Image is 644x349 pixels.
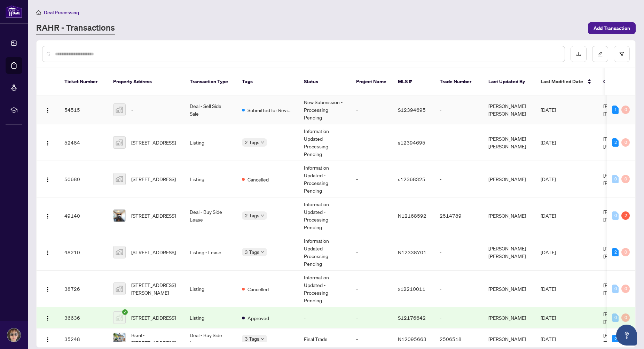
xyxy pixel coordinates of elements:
[184,307,236,328] td: Listing
[45,250,50,256] img: Logo
[184,234,236,271] td: Listing - Lease
[603,282,641,296] span: [PERSON_NAME] [PERSON_NAME]
[248,285,269,293] span: Cancelled
[612,285,619,293] div: 0
[184,124,236,161] td: Listing
[541,176,556,182] span: [DATE]
[351,234,392,271] td: -
[248,314,269,322] span: Approved
[298,197,351,234] td: Information Updated - Processing Pending
[131,248,176,256] span: [STREET_ADDRESS]
[398,249,426,255] span: N12338701
[351,161,392,197] td: -
[398,315,426,321] span: S12176642
[434,307,483,328] td: -
[612,248,619,256] div: 2
[351,307,392,328] td: -
[621,211,630,220] div: 2
[434,271,483,307] td: -
[131,139,176,146] span: [STREET_ADDRESS]
[483,271,535,307] td: [PERSON_NAME]
[261,141,264,144] span: down
[44,9,79,16] span: Deal Processing
[131,212,176,219] span: [STREET_ADDRESS]
[541,336,556,342] span: [DATE]
[598,68,639,95] th: Created By
[45,214,50,219] img: Logo
[131,331,179,347] span: Bsmt-[STREET_ADDRESS]
[483,307,535,328] td: [PERSON_NAME]
[42,247,53,258] button: Logo
[398,139,425,146] span: s12394695
[42,104,53,115] button: Logo
[45,177,50,183] img: Logo
[603,103,641,117] span: [PERSON_NAME] [PERSON_NAME]
[261,250,264,254] span: down
[434,95,483,124] td: -
[59,95,108,124] td: 54515
[603,172,641,186] span: [PERSON_NAME] [PERSON_NAME]
[398,212,426,219] span: N12168592
[45,108,50,113] img: Logo
[621,106,630,114] div: 0
[45,337,50,342] img: Logo
[483,124,535,161] td: [PERSON_NAME] [PERSON_NAME]
[108,68,184,95] th: Property Address
[131,314,176,321] span: [STREET_ADDRESS]
[184,271,236,307] td: Listing
[612,313,619,322] div: 0
[483,197,535,234] td: [PERSON_NAME]
[434,197,483,234] td: 2514789
[351,271,392,307] td: -
[298,234,351,271] td: Information Updated - Processing Pending
[398,107,426,113] span: S12394695
[45,140,50,146] img: Logo
[576,52,581,56] span: download
[398,176,425,182] span: s12368325
[621,313,630,322] div: 0
[113,173,125,185] img: thumbnail-img
[351,95,392,124] td: -
[131,281,179,296] span: [STREET_ADDRESS][PERSON_NAME]
[616,325,637,346] button: Open asap
[392,68,434,95] th: MLS #
[248,106,293,114] span: Submitted for Review
[113,283,125,295] img: thumbnail-img
[351,197,392,234] td: -
[541,107,556,113] span: [DATE]
[122,309,128,315] span: check-circle
[36,22,115,34] a: RAHR - Transactions
[434,234,483,271] td: -
[398,286,425,292] span: x12210011
[59,271,108,307] td: 38726
[42,312,53,323] button: Logo
[113,333,125,345] img: thumbnail-img
[245,211,259,219] span: 2 Tags
[59,234,108,271] td: 48210
[621,248,630,256] div: 0
[483,95,535,124] td: [PERSON_NAME] [PERSON_NAME]
[588,22,636,34] button: Add Transaction
[612,175,619,183] div: 0
[298,68,351,95] th: Status
[483,68,535,95] th: Last Updated By
[434,68,483,95] th: Trade Number
[612,138,619,147] div: 2
[541,78,583,85] span: Last Modified Date
[113,246,125,258] img: thumbnail-img
[113,104,125,116] img: thumbnail-img
[298,307,351,328] td: -
[45,287,50,292] img: Logo
[59,197,108,234] td: 49140
[7,328,21,342] img: Profile Icon
[298,124,351,161] td: Information Updated - Processing Pending
[541,139,556,146] span: [DATE]
[184,161,236,197] td: Listing
[612,211,619,220] div: 0
[261,337,264,341] span: down
[592,46,608,62] button: edit
[612,335,619,343] div: 2
[184,68,236,95] th: Transaction Type
[131,175,176,183] span: [STREET_ADDRESS]
[131,106,133,114] span: -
